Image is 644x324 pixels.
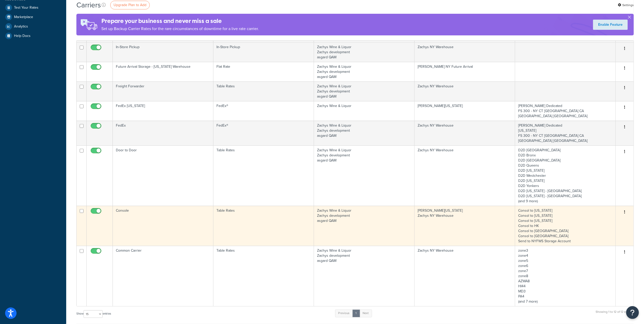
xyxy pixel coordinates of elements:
select: Showentries [84,310,103,318]
td: [PERSON_NAME][US_STATE] [415,101,515,121]
td: FedEx [US_STATE] [113,101,213,121]
td: Zachys Wine & Liquor Zachys development asgard QAM [314,121,415,145]
td: Zachys NY Warehouse [415,121,515,145]
a: Previous [335,309,353,317]
td: Future Arrival Storage - [US_STATE] Warehouse [113,62,213,82]
td: Zachys NY Warehouse [415,145,515,206]
div: Showing 1 to 12 of 12 entries [596,309,634,320]
td: In-Store Pickup [113,42,213,62]
span: Test Your Rates [14,6,38,10]
td: Common Carrier [113,246,213,306]
td: [PERSON_NAME] Dedicated FS 300 - NY CT [GEOGRAPHIC_DATA] CA [GEOGRAPHIC_DATA] [GEOGRAPHIC_DATA] [515,101,616,121]
td: [PERSON_NAME][US_STATE] Zachys NY Warehouse [415,206,515,246]
td: Zachys Wine & Liquor Zachys development asgard QAM [314,206,415,246]
td: FedEx® [213,121,314,145]
button: Open Resource Center [626,306,639,319]
a: Settings [618,2,634,9]
a: Next [360,309,372,317]
td: Zachys NY Warehouse [415,42,515,62]
td: In-Store Pickup [213,42,314,62]
td: Door to Door [113,145,213,206]
td: [PERSON_NAME] Dedicated [US_STATE] FS 300 - NY CT [GEOGRAPHIC_DATA] CA [GEOGRAPHIC_DATA] [GEOGRAP... [515,121,616,145]
img: ad-rules-rateshop-fe6ec290ccb7230408bd80ed9643f0289d75e0ffd9eb532fc0e269fcd187b520.png [76,14,101,35]
span: Upgrade Plan to Add [114,2,146,8]
td: zone3 zone4 zone5 zone6 zone7 zone8 AZWA8 HI44 MD3 PA4 (and 7 more) [515,246,616,306]
td: FedEx® [213,101,314,121]
a: Help Docs [4,31,62,40]
td: Consol to [US_STATE] Consol to [US_STATE] Consol to [US_STATE] Consol to HK Consol to [GEOGRAPHIC... [515,206,616,246]
h4: Prepare your business and never miss a sale [101,17,259,25]
span: Analytics [14,24,28,29]
td: Zachys Wine & Liquor Zachys development asgard QAM [314,42,415,62]
td: Table Rates [213,82,314,101]
span: Marketplace [14,15,33,19]
td: Zachys Wine & Liquor Zachys development asgard QAM [314,62,415,82]
td: Zachys Wine & Liquor Zachys development asgard QAM [314,82,415,101]
td: Freight Forwarder [113,82,213,101]
a: Marketplace [4,12,62,22]
span: Help Docs [14,34,31,38]
td: Zachys NY Warehouse [415,246,515,306]
a: Test Your Rates [4,3,62,12]
td: Console [113,206,213,246]
td: Zachys Wine & Liquor Zachys development asgard QAM [314,145,415,206]
td: Zachys NY Warehouse [415,82,515,101]
td: [PERSON_NAME] NY Future Arrival [415,62,515,82]
td: Table Rates [213,145,314,206]
td: Table Rates [213,206,314,246]
a: Analytics [4,22,62,31]
label: Show entries [76,310,111,318]
td: FedEx [113,121,213,145]
a: Upgrade Plan to Add [110,1,150,9]
td: Flat Rate [213,62,314,82]
td: D2D [GEOGRAPHIC_DATA] D2D Bronx D2D [GEOGRAPHIC_DATA] D2D Queens D2D [US_STATE] D2D Westchester D... [515,145,616,206]
td: Zachys Wine & Liquor [314,101,415,121]
td: Table Rates [213,246,314,306]
td: Zachys Wine & Liquor Zachys development asgard QAM [314,246,415,306]
a: 1 [352,309,360,317]
p: Set up Backup Carrier Rates for the rare circumstances of downtime for a live rate carrier. [101,25,259,32]
a: Enable Feature [593,20,628,30]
